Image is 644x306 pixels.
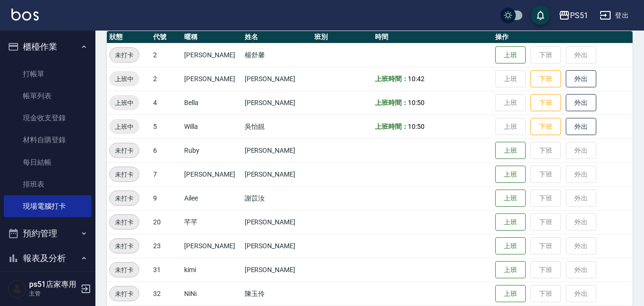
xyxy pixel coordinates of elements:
[242,31,312,43] th: 姓名
[151,210,182,234] td: 20
[182,234,242,258] td: [PERSON_NAME]
[495,237,526,255] button: 上班
[242,91,312,115] td: [PERSON_NAME]
[408,123,425,130] span: 10:50
[182,91,242,115] td: Bella
[596,7,633,24] button: 登出
[530,70,561,88] button: 下班
[110,169,139,179] span: 未打卡
[182,210,242,234] td: 芊芊
[566,94,596,112] button: 外出
[375,123,408,130] b: 上班時間：
[530,94,561,112] button: 下班
[242,186,312,210] td: 謝苡汝
[242,115,312,138] td: 吳怡靚
[110,265,139,275] span: 未打卡
[11,9,39,21] img: Logo
[493,31,633,43] th: 操作
[182,186,242,210] td: Ailee
[151,282,182,306] td: 32
[4,63,92,85] a: 打帳單
[242,210,312,234] td: [PERSON_NAME]
[182,43,242,67] td: [PERSON_NAME]
[110,241,139,251] span: 未打卡
[4,221,92,246] button: 預約管理
[109,122,139,132] span: 上班中
[8,279,27,298] img: Person
[375,99,408,106] b: 上班時間：
[182,138,242,162] td: Ruby
[408,99,425,106] span: 10:50
[242,162,312,186] td: [PERSON_NAME]
[531,6,550,25] button: save
[242,234,312,258] td: [PERSON_NAME]
[373,31,493,43] th: 時間
[495,285,526,303] button: 上班
[151,115,182,138] td: 5
[151,67,182,91] td: 2
[555,6,592,25] button: PS51
[242,43,312,67] td: 楊舒馨
[570,10,588,21] div: PS51
[151,138,182,162] td: 6
[242,67,312,91] td: [PERSON_NAME]
[109,74,139,84] span: 上班中
[151,234,182,258] td: 23
[495,166,526,183] button: 上班
[375,75,408,83] b: 上班時間：
[312,31,372,43] th: 班別
[110,50,139,60] span: 未打卡
[495,46,526,64] button: 上班
[566,118,596,136] button: 外出
[29,280,78,289] h5: ps51店家專用
[110,146,139,156] span: 未打卡
[151,186,182,210] td: 9
[110,193,139,203] span: 未打卡
[109,98,139,108] span: 上班中
[4,129,92,151] a: 材料自購登錄
[110,217,139,227] span: 未打卡
[242,138,312,162] td: [PERSON_NAME]
[151,31,182,43] th: 代號
[4,246,92,271] button: 報表及分析
[242,282,312,306] td: 陳玉伶
[408,75,425,83] span: 10:42
[495,213,526,231] button: 上班
[4,173,92,195] a: 排班表
[4,85,92,107] a: 帳單列表
[29,289,78,298] p: 主管
[151,43,182,67] td: 2
[242,258,312,282] td: [PERSON_NAME]
[151,91,182,115] td: 4
[151,162,182,186] td: 7
[110,289,139,299] span: 未打卡
[182,115,242,138] td: Willa
[4,195,92,217] a: 現場電腦打卡
[4,151,92,173] a: 每日結帳
[495,142,526,159] button: 上班
[151,258,182,282] td: 31
[182,162,242,186] td: [PERSON_NAME]
[530,118,561,136] button: 下班
[4,34,92,59] button: 櫃檯作業
[107,31,151,43] th: 狀態
[4,107,92,129] a: 現金收支登錄
[495,190,526,207] button: 上班
[495,261,526,279] button: 上班
[182,31,242,43] th: 暱稱
[182,258,242,282] td: kimi
[182,67,242,91] td: [PERSON_NAME]
[566,70,596,88] button: 外出
[182,282,242,306] td: NiNi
